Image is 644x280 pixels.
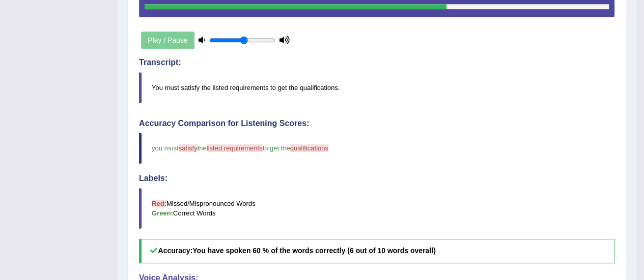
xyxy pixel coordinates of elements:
[207,144,263,152] span: listed requirements
[198,144,207,152] span: the
[152,144,179,152] span: you must
[290,144,328,152] span: qualifications
[139,72,614,103] blockquote: You must satisfy the listed requirements to get the qualifications.
[139,174,614,183] h4: Labels:
[152,209,173,217] b: Green:
[152,200,166,207] b: Red:
[263,144,290,152] span: to get the
[179,144,198,152] span: satisfy
[139,119,614,128] h4: Accuracy Comparison for Listening Scores:
[192,246,435,255] b: You have spoken 60 % of the words correctly (6 out of 10 words overall)
[139,58,614,67] h4: Transcript:
[139,188,614,229] blockquote: Missed/Mispronounced Words Correct Words
[139,239,614,263] h5: Accuracy:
